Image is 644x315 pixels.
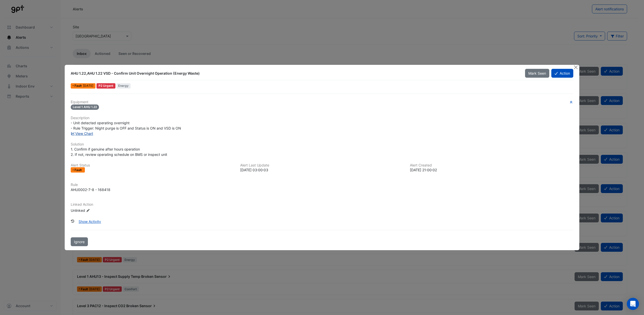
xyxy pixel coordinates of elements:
span: Ignore [74,240,85,244]
button: Action [551,69,573,78]
h6: Alert Last Update [240,163,404,167]
button: Close [573,65,578,70]
span: Fault [75,84,83,87]
fa-icon: Edit Linked Action [86,209,90,213]
div: AHU 1.22,AHU 1.22 VSD - Confirm Unit Overnight Operation (Energy Waste) [71,71,519,76]
span: Tue 03-Jun-2025 03:00 AEST [83,84,93,88]
h6: Linked Action [71,202,573,207]
div: [DATE] 03:00:03 [240,167,404,173]
h6: Alert Status [71,163,234,167]
span: Energy [116,83,131,89]
a: View Chart [71,131,93,136]
div: AHU0002-7-8 - 168418 [71,187,110,192]
div: Unlinked [71,208,131,213]
span: Level 1 AHU 1.22 [71,104,99,110]
button: Ignore [71,237,88,246]
div: [DATE] 21:00:02 [410,167,573,173]
div: P2 Urgent [96,83,115,89]
span: Mark Seen [528,71,546,75]
h6: Alert Created [410,163,573,167]
span: - Unit detected operating overnight - Rule Trigger: Night purge is OFF and Status is ON and VSD i... [71,121,181,130]
button: Show Activity [75,217,104,226]
div: Open Intercom Messenger [627,298,639,310]
h6: Solution [71,142,573,146]
h6: Equipment [71,100,573,104]
span: 1. Confirm if genuine after hours operation 2. If not, review operating schedule on BMS or inspec... [71,147,167,157]
h6: Rule [71,183,573,187]
button: Mark Seen [525,69,549,78]
h6: Description [71,116,573,120]
span: Fault [75,169,83,172]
